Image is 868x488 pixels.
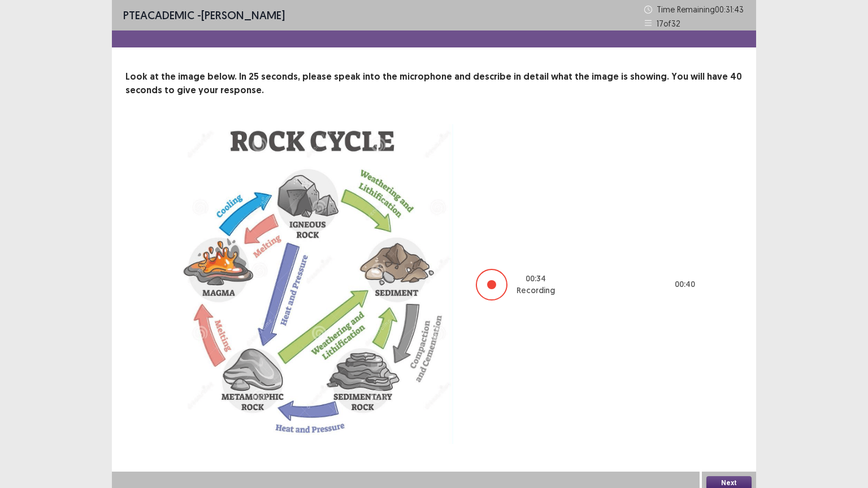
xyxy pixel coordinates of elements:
[123,7,285,24] p: - [PERSON_NAME]
[657,18,680,29] p: 17 of 32
[125,70,743,97] p: Look at the image below. In 25 seconds, please speak into the microphone and describe in detail w...
[123,8,194,22] span: PTE academic
[675,278,695,290] p: 00 : 40
[517,285,555,297] p: Recording
[526,273,546,285] p: 00 : 34
[171,124,453,445] img: image-description
[657,3,745,15] p: Time Remaining 00 : 31 : 43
